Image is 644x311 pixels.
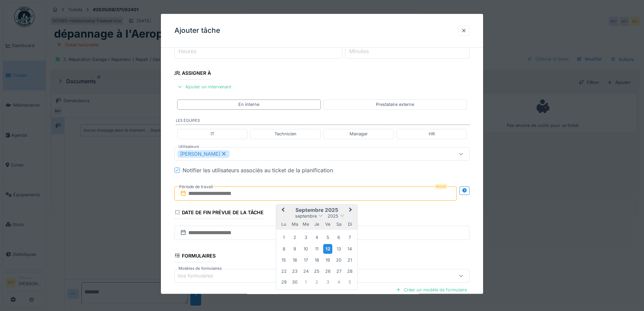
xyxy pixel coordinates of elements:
label: Heures [177,47,198,55]
div: Choose jeudi 25 septembre 2025 [312,267,321,276]
div: Choose jeudi 2 octobre 2025 [312,277,321,287]
div: Choose vendredi 3 octobre 2025 [323,277,332,287]
div: Choose dimanche 7 septembre 2025 [345,233,354,242]
div: Choose dimanche 5 octobre 2025 [345,277,354,287]
div: Choose mercredi 10 septembre 2025 [301,244,310,253]
div: Choose jeudi 4 septembre 2025 [312,233,321,242]
div: Choose jeudi 18 septembre 2025 [312,256,321,265]
div: dimanche [345,220,354,229]
div: Choose samedi 27 septembre 2025 [334,267,343,276]
div: Choose dimanche 28 septembre 2025 [345,267,354,276]
div: Choose lundi 22 septembre 2025 [279,267,288,276]
div: Ajouter un intervenant [174,83,234,92]
div: Choose vendredi 26 septembre 2025 [323,267,332,276]
div: Technicien [275,131,296,137]
div: vendredi [323,220,332,229]
div: jeudi [312,220,321,229]
div: Choose mercredi 3 septembre 2025 [301,233,310,242]
div: Choose mercredi 1 octobre 2025 [301,277,310,287]
div: Choose mardi 16 septembre 2025 [290,256,300,265]
div: samedi [334,220,343,229]
div: Choose mercredi 17 septembre 2025 [301,256,310,265]
div: Choose vendredi 12 septembre 2025 [323,244,332,254]
div: IT [211,131,214,137]
label: Période de travail [178,183,214,191]
div: Month septembre, 2025 [279,232,355,288]
div: Choose samedi 4 octobre 2025 [334,277,343,287]
button: Next Month [346,205,357,216]
div: Assigner à [174,68,211,80]
div: Choose lundi 15 septembre 2025 [279,256,288,265]
div: Choose lundi 8 septembre 2025 [279,244,288,253]
div: Choose lundi 29 septembre 2025 [279,277,288,287]
span: septembre [295,214,317,219]
div: Choose lundi 1 septembre 2025 [279,233,288,242]
div: Requis [435,184,447,189]
button: Previous Month [277,205,288,216]
div: Choose vendredi 5 septembre 2025 [323,233,332,242]
div: Choose vendredi 19 septembre 2025 [323,256,332,265]
label: Minutes [348,47,370,55]
div: Choose samedi 13 septembre 2025 [334,244,343,253]
h3: Ajouter tâche [174,26,220,35]
div: Manager [350,131,368,137]
label: Modèles de formulaires [177,266,223,271]
div: [PERSON_NAME] [177,150,230,158]
div: Choose jeudi 11 septembre 2025 [312,244,321,253]
div: Choose mercredi 24 septembre 2025 [301,267,310,276]
div: Choose samedi 6 septembre 2025 [334,233,343,242]
div: Créer un modèle de formulaire [393,285,470,294]
div: Choose samedi 20 septembre 2025 [334,256,343,265]
label: Les équipes [176,118,470,125]
label: Utilisateurs [177,144,200,150]
div: Choose mardi 9 septembre 2025 [290,244,300,253]
div: Choose dimanche 21 septembre 2025 [345,256,354,265]
div: Formulaires [174,251,216,262]
div: Vos formulaires [177,272,223,280]
div: Notifier les utilisateurs associés au ticket de la planification [183,166,333,174]
h2: septembre 2025 [276,207,357,213]
div: Prestataire externe [376,102,414,108]
div: mardi [290,220,300,229]
div: Choose mardi 23 septembre 2025 [290,267,300,276]
div: HR [429,131,435,137]
div: Date de fin prévue de la tâche [174,207,264,219]
span: 2025 [328,214,338,219]
div: Choose mardi 2 septembre 2025 [290,233,300,242]
div: Choose dimanche 14 septembre 2025 [345,244,354,253]
div: lundi [279,220,288,229]
div: mercredi [301,220,310,229]
div: En interne [238,102,259,108]
div: Choose mardi 30 septembre 2025 [290,277,300,287]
